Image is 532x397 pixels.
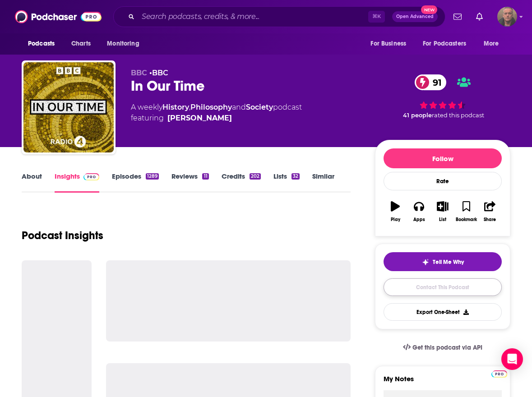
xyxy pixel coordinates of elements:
img: Podchaser Pro [83,173,99,180]
div: Rate [384,172,502,190]
button: open menu [477,35,510,52]
span: Tell Me Why [433,259,464,266]
span: 91 [424,74,446,90]
a: Contact This Podcast [384,278,502,296]
div: Search podcasts, credits, & more... [113,6,445,27]
a: InsightsPodchaser Pro [55,172,99,193]
div: Share [484,217,496,222]
button: Follow [384,148,502,168]
button: List [431,195,454,228]
a: 91 [415,74,446,90]
span: Open Advanced [396,14,434,19]
div: Play [391,217,400,222]
span: featuring [131,113,302,124]
a: History [162,103,189,111]
span: ⌘ K [368,11,385,23]
button: tell me why sparkleTell Me Why [384,252,502,271]
input: Search podcasts, credits, & more... [138,9,368,24]
button: open menu [22,35,66,52]
span: Get this podcast via API [412,344,482,351]
span: Charts [71,37,91,50]
div: 32 [291,173,300,180]
div: Apps [413,217,425,222]
div: 202 [250,173,261,180]
a: Credits202 [222,172,261,193]
a: Lists32 [273,172,300,193]
h1: Podcast Insights [22,229,103,242]
button: open menu [101,35,151,52]
div: List [439,217,446,222]
span: 41 people [403,112,432,119]
div: Open Intercom Messenger [501,348,523,370]
button: Show profile menu [497,7,517,27]
img: User Profile [497,7,517,27]
span: Podcasts [28,37,55,50]
span: BBC [131,69,147,77]
img: tell me why sparkle [422,259,429,266]
a: Episodes1289 [112,172,159,193]
span: More [484,37,499,50]
a: Similar [312,172,334,193]
a: Reviews11 [171,172,208,193]
span: rated this podcast [432,112,484,119]
a: Philosophy [190,103,232,111]
a: Charts [65,35,96,52]
button: Export One-Sheet [384,303,502,321]
button: Apps [407,195,430,228]
button: Bookmark [454,195,478,228]
img: Podchaser - Follow, Share and Rate Podcasts [15,8,102,25]
a: Show notifications dropdown [472,9,486,24]
a: Society [246,103,273,111]
div: Bookmark [456,217,477,222]
img: In Our Time [23,62,114,152]
div: 1289 [146,173,159,180]
button: open menu [417,35,479,52]
button: Open AdvancedNew [392,11,438,22]
a: Melvyn Bragg [167,113,232,124]
span: • [149,69,168,77]
img: Podchaser Pro [491,370,507,378]
button: Play [384,195,407,228]
button: Share [478,195,502,228]
a: About [22,172,42,193]
span: For Business [370,37,406,50]
div: A weekly podcast [131,102,302,124]
span: New [421,5,437,14]
button: open menu [364,35,417,52]
div: 91 41 peoplerated this podcast [375,69,510,125]
div: 11 [202,173,208,180]
label: My Notes [384,374,502,390]
span: and [232,103,246,111]
span: Logged in as scottlester1 [497,7,517,27]
a: Get this podcast via API [396,337,490,359]
a: Show notifications dropdown [450,9,465,24]
a: BBC [152,69,168,77]
a: Pro website [491,369,507,378]
span: Monitoring [107,37,139,50]
span: , [189,103,190,111]
span: For Podcasters [423,37,466,50]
